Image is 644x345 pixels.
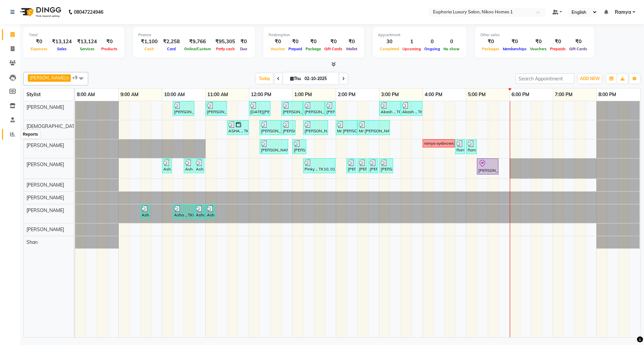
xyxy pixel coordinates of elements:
div: Remya ., TK14, 05:00 PM-05:15 PM, EP-Upperlip Intimate [467,140,476,153]
div: ₹0 [29,38,49,46]
b: 08047224946 [74,3,103,21]
div: Total [29,32,119,38]
span: Voucher [269,47,287,51]
span: [PERSON_NAME] [26,182,64,188]
div: ₹0 [501,38,528,46]
span: Upcoming [401,47,423,51]
span: No show [442,47,461,51]
span: Petty cash [214,47,236,51]
div: ₹13,124 [49,38,74,46]
div: [PERSON_NAME] ., TK12, 02:15 PM-02:20 PM, EL-Eyebrows Threading [347,159,356,172]
div: ₹0 [568,38,589,46]
span: Shan [26,239,38,245]
span: Services [78,47,96,51]
div: ₹0 [480,38,501,46]
a: x [66,75,69,80]
div: ₹95,305 [213,38,238,46]
div: Redemption [269,32,359,38]
span: Ongoing [423,47,442,51]
span: Expenses [29,47,49,51]
span: [PERSON_NAME] [26,226,64,232]
div: Asha ., TK05, 10:45 AM-10:50 AM, EP-Shampoo (Wella) [195,159,204,172]
div: 30 [378,38,401,46]
div: Appointment [378,32,461,38]
a: 7:00 PM [553,90,574,99]
div: Mr [PERSON_NAME], TK11, 02:00 PM-02:30 PM, EL-HAIR CUT (Senior Stylist) with hairwash MEN [336,121,357,134]
span: Prepaid [287,47,304,51]
span: Today [256,73,273,84]
div: 1 [401,38,423,46]
div: 0 [423,38,442,46]
span: [PERSON_NAME] [26,161,64,167]
div: [PERSON_NAME], TK08, 01:00 PM-01:20 PM, EP-Face & Neck Bleach/Detan [293,140,306,153]
img: logo [17,3,63,21]
div: [PERSON_NAME], TK08, 12:15 PM-12:55 PM, EP-Whitening Clean-Up [260,140,287,153]
div: Asha ., TK05, 10:15 AM-10:45 AM, EP-Bouncy Curls/Special Finger Curls (No wash) S [173,205,194,218]
div: ₹0 [238,38,250,46]
div: [PERSON_NAME] ., TK06, 12:45 PM-01:15 PM, EP-[PERSON_NAME] Trim/Design MEN [282,102,302,115]
a: 6:00 PM [510,90,531,99]
div: ₹0 [287,38,304,46]
div: Asha ., TK05, 10:00 AM-10:05 AM, EP-Conditioning (Wella) [163,159,171,172]
div: ₹0 [548,38,568,46]
span: [PERSON_NAME] [30,75,66,80]
a: 1:00 PM [292,90,314,99]
div: [PERSON_NAME] ., TK06, 12:45 PM-01:05 PM, EP-Shampoo (Wella) [282,121,295,134]
span: [DEMOGRAPHIC_DATA] [26,123,79,129]
div: [PERSON_NAME] ., TK03, 10:15 AM-10:45 AM, EL-HAIR CUT (Senior Stylist) with hairwash MEN [173,102,194,115]
span: Completed [378,47,401,51]
span: Stylist [26,91,41,97]
div: Other sales [480,32,589,38]
a: 8:00 AM [75,90,97,99]
div: ₹2,258 [160,38,182,46]
span: [PERSON_NAME] [26,207,64,213]
span: Prepaids [548,47,568,51]
div: Asha ., TK05, 10:45 AM-11:00 AM, EP-Bouncy Curls/Special Finger Curls (No wash) S [195,205,205,218]
a: 10:00 AM [162,90,186,99]
a: 9:00 AM [119,90,140,99]
a: 11:00 AM [206,90,230,99]
span: [PERSON_NAME] [26,195,64,201]
div: Asha ., TK05, 11:00 AM-11:05 AM, EP-Shampoo (Wella) [206,205,215,218]
div: [PERSON_NAME] ., TK06, 12:15 PM-12:45 PM, EP-Head Massage (30 Mins) w/o Hairwash [260,121,280,134]
div: [PERSON_NAME] ., TK03, 11:00 AM-11:30 AM, EP-[PERSON_NAME] Trim/Design MEN [206,102,226,115]
input: Search Appointment [516,73,574,84]
div: [PERSON_NAME] ., TK12, 02:30 PM-02:35 PM, EL-Upperlip Threading [358,159,367,172]
span: Ramya [615,9,631,16]
span: Sales [55,47,68,51]
span: Gift Cards [323,47,344,51]
div: ₹0 [344,38,359,46]
button: ADD NEW [578,74,601,83]
div: ₹0 [323,38,344,46]
a: 8:00 PM [597,90,618,99]
div: [PERSON_NAME] ., TK12, 03:00 PM-03:20 PM, EL-Chin / Neck Threading [380,159,392,172]
div: Asha ., TK05, 10:30 AM-10:35 AM, EL-Eyebrows Threading [184,159,193,172]
span: Thu [288,76,303,81]
div: ₹0 [100,38,119,46]
div: ₹1,100 [138,38,160,46]
span: Cash [143,47,156,51]
a: 12:00 PM [249,90,273,99]
div: [DATE][PERSON_NAME] ., TK04, 12:00 PM-12:30 PM, EL-HAIR CUT (Senior Stylist) with hairwash MEN [250,102,270,115]
a: 2:00 PM [336,90,357,99]
div: 0 [442,38,461,46]
div: [PERSON_NAME] ., TK13, 05:15 PM-05:45 PM, EP-Head Massage (30 Mins) w/o Hairwash [478,159,498,174]
div: ₹13,124 [74,38,100,46]
span: [PERSON_NAME] [26,142,64,148]
input: 2025-10-02 [303,74,336,84]
div: [PERSON_NAME] ., TK06, 01:15 PM-01:50 PM, EP-Conditioning (Wella) [304,121,327,134]
span: Packages [480,47,501,51]
span: Products [100,47,119,51]
div: Akash ., TK09, 03:30 PM-04:00 PM, EP-[PERSON_NAME] Trim/Design MEN [401,102,422,115]
div: [PERSON_NAME], TK08, 01:45 PM-02:00 PM, EP-[PERSON_NAME] Trim/Design MEN [326,102,335,115]
div: Akash ., TK09, 03:00 PM-03:30 PM, EL-HAIR CUT (Senior Stylist) with hairwash MEN [380,102,400,115]
span: Gift Cards [568,47,589,51]
a: 4:00 PM [423,90,444,99]
div: ASHA ., TK07, 11:30 AM-12:00 PM, EL-HAIR CUT (Senior Stylist) with hairwash MEN [228,121,248,134]
span: Due [238,47,249,51]
span: Wallet [344,47,359,51]
a: 3:00 PM [379,90,400,99]
div: [PERSON_NAME], TK08, 01:15 PM-01:45 PM, EL-HAIR CUT (Senior Stylist) with hairwash MEN [304,102,324,115]
span: +9 [72,75,83,80]
div: ₹0 [304,38,323,46]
